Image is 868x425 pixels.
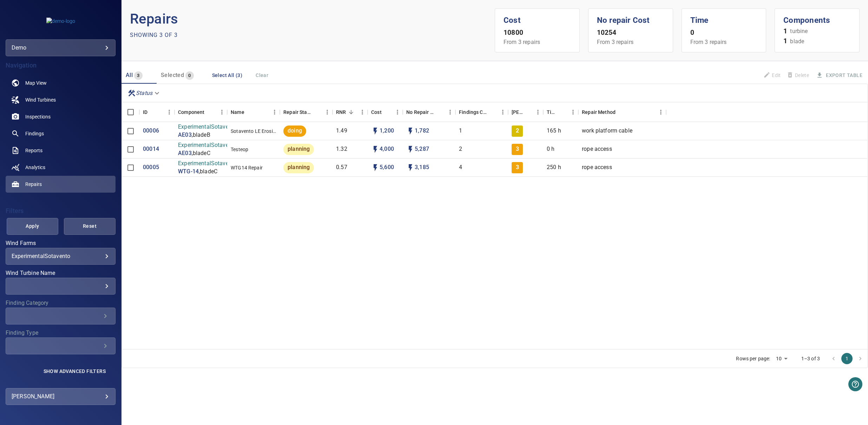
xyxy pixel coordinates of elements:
[371,163,380,172] svg: Auto cost
[178,168,199,176] p: WTG-14
[39,366,110,377] button: Show Advanced Filters
[455,102,508,122] div: Findings Count
[73,222,107,231] span: Reset
[415,163,429,172] p: 3,185
[582,102,616,122] div: Repair Method
[547,127,561,135] p: 165 h
[6,248,116,265] div: Wind Farms
[6,62,116,69] h4: Navigation
[516,127,519,135] p: 2
[25,79,47,86] span: Map View
[209,69,245,82] button: Select All (3)
[790,27,808,36] span: turbine
[6,75,116,91] a: map noActive
[192,131,210,139] p: , bladeB
[147,107,157,117] button: Sort
[25,181,42,188] span: Repairs
[415,145,429,153] p: 5,287
[578,102,666,122] div: Repair Method
[178,102,204,122] div: Component
[6,125,116,142] a: findings noActive
[773,354,790,364] div: 10
[130,31,178,39] p: Showing 3 of 3
[415,127,429,135] p: 1,782
[6,108,116,125] a: inspections noActive
[801,355,820,362] p: 1–3 of 3
[280,102,333,122] div: Repair Status
[368,102,403,122] div: Cost
[192,149,210,157] p: , bladeC
[6,207,116,214] h4: Filters
[143,163,159,172] a: 00005
[790,37,804,46] span: blade
[6,270,116,276] label: Wind Turbine Name
[547,163,561,172] p: 250 h
[533,107,543,117] button: Menu
[6,278,116,295] div: Wind Turbine Name
[690,28,758,38] p: 0
[336,163,347,172] p: 0.57
[371,102,382,122] div: The base labour and equipment costs to repair the finding. Does not include the loss of productio...
[656,107,666,117] button: Menu
[231,146,248,153] div: Testeop
[357,107,368,117] button: Menu
[445,107,455,117] button: Menu
[6,159,116,176] a: analytics noActive
[616,107,625,117] button: Sort
[283,102,312,122] div: Repair Status
[516,163,519,172] p: 3
[143,102,147,122] div: ID
[178,149,192,157] p: AE03
[15,222,50,231] span: Apply
[25,164,45,171] span: Analytics
[6,240,116,246] label: Wind Farms
[380,127,394,135] p: 1,200
[139,102,175,122] div: ID
[12,42,110,53] div: demo
[161,72,184,78] span: Selected
[371,145,380,154] svg: Auto cost
[217,107,227,117] button: Menu
[382,107,392,117] button: Sort
[582,163,612,172] p: rope access
[827,353,867,364] nav: pagination navigation
[25,130,44,137] span: Findings
[406,102,435,122] div: Projected additional costs incurred by waiting 1 year to repair. This is a function of possible i...
[244,107,254,117] button: Sort
[231,102,244,122] div: Name
[333,102,368,122] div: RNR
[178,160,237,168] p: ExperimentalSotavento
[164,107,175,117] button: Menu
[6,39,116,56] div: demo
[136,90,152,96] em: Status
[283,163,314,172] span: planning
[143,145,159,153] a: 00014
[126,72,133,78] span: All
[6,330,116,336] label: Finding Type
[12,253,110,259] div: ExperimentalSotavento
[508,102,543,122] div: Max Severity
[6,91,116,108] a: windturbines noActive
[25,147,42,154] span: Reports
[547,102,558,122] div: Time
[125,87,164,99] div: Status
[143,127,159,135] a: 00006
[12,391,110,402] div: [PERSON_NAME]
[380,145,394,153] p: 4,000
[283,127,306,135] span: doing
[543,102,578,122] div: Time
[371,127,380,135] svg: Auto cost
[346,107,356,117] button: Sort
[736,355,770,362] p: Rows per page:
[690,39,727,45] span: From 3 repairs
[783,36,787,46] p: 1
[227,102,280,122] div: Name
[597,9,664,26] h1: No repair Cost
[199,168,217,176] p: , bladeC
[406,127,415,135] svg: Auto impact
[44,368,106,374] span: Show Advanced Filters
[178,123,237,131] p: ExperimentalSotavento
